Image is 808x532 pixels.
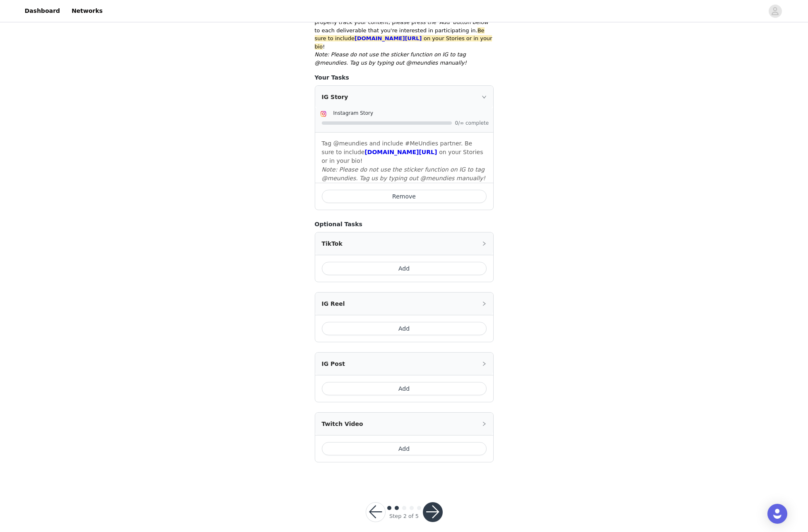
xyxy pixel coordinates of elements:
a: Dashboard [20,2,65,20]
div: icon: rightIG Reel [315,293,493,315]
a: Networks [67,2,108,20]
button: Add [322,382,487,395]
button: Add [322,322,487,335]
i: icon: right [482,421,487,426]
div: icon: rightIG Post [315,353,493,375]
i: icon: right [482,94,487,99]
i: icon: right [482,241,487,246]
span: 0/∞ complete [455,121,488,126]
p: Tag @meundies and include #MeUndies partner. Be sure to include on your Stories or in your bio! [322,139,487,165]
img: Instagram Icon [320,111,327,117]
em: Note: Please do not use the sticker function on IG to tag @meundies. Tag us by typing out @meundi... [322,166,485,181]
span: Instagram Story [333,110,374,116]
h4: Optional Tasks [315,220,494,229]
span: Be sure to include on your Stories or in your bio [315,27,492,50]
div: icon: rightIG Story [315,86,493,108]
div: Step 2 of 5 [389,512,419,520]
a: [DOMAIN_NAME][URL] [364,149,437,155]
em: Note: Please do not use the sticker function on IG to tag @meundies. Tag us by typing out @meundi... [315,51,467,66]
i: icon: right [482,361,487,366]
button: Add [322,442,487,455]
button: Remove [322,190,487,203]
div: Open Intercom Messenger [767,504,787,524]
h4: Your Tasks [315,73,494,82]
div: icon: rightTikTok [315,232,493,255]
i: icon: right [482,301,487,306]
div: icon: rightTwitch Video [315,413,493,435]
a: [DOMAIN_NAME][URL] [355,35,422,41]
div: avatar [771,5,779,18]
button: Add [322,262,487,275]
